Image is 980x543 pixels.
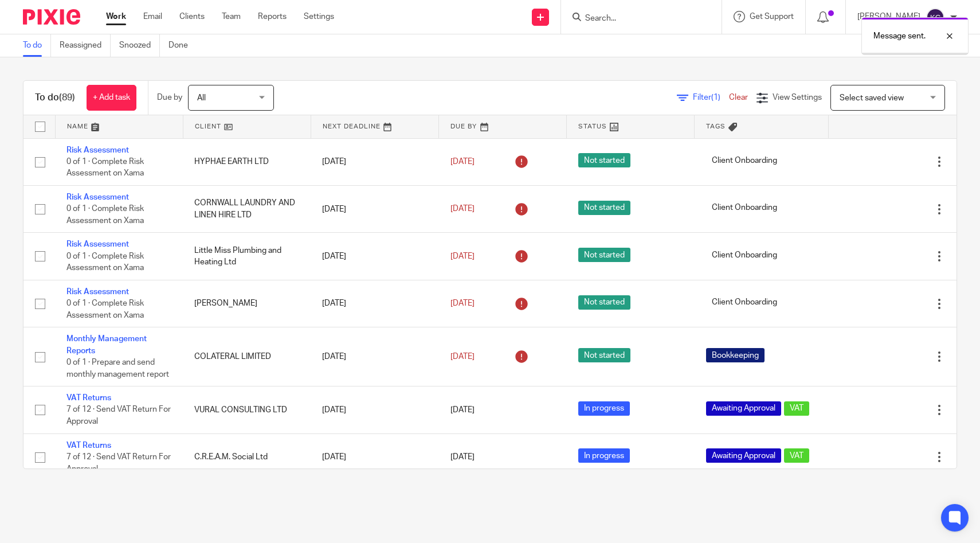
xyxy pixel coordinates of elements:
span: 0 of 1 · Prepare and send monthly management report [66,358,169,378]
span: (89) [59,93,75,102]
h1: To do [35,92,75,104]
a: Risk Assessment [66,288,129,296]
span: Not started [578,348,630,362]
span: [DATE] [450,252,475,260]
a: Snoozed [119,34,160,57]
a: Reassigned [60,34,111,57]
td: CORNWALL LAUNDRY AND LINEN HIRE LTD [183,185,311,232]
span: Client Onboarding [706,153,783,167]
a: Team [222,11,241,22]
span: 0 of 1 · Complete Risk Assessment on Xama [66,299,144,319]
a: To do [23,34,51,57]
span: Client Onboarding [706,201,783,215]
span: 7 of 12 · Send VAT Return For Approval [66,453,171,473]
span: Awaiting Approval [706,448,781,463]
span: 0 of 1 · Complete Risk Assessment on Xama [66,158,144,178]
span: [DATE] [450,353,475,361]
span: Not started [578,295,630,310]
span: Awaiting Approval [706,401,781,416]
span: [DATE] [450,453,475,461]
span: Client Onboarding [706,248,783,262]
a: VAT Returns [66,442,111,450]
span: All [197,94,206,102]
a: Monthly Management Reports [66,335,147,354]
a: Done [168,34,197,57]
a: Email [143,11,162,22]
td: [DATE] [311,433,438,481]
span: [DATE] [450,406,475,414]
td: C.R.E.A.M. Social Ltd [183,433,311,481]
a: Reports [258,11,287,22]
span: Tags [706,123,726,130]
a: Work [106,11,126,22]
td: [DATE] [311,327,438,386]
span: VAT [784,401,809,416]
span: Not started [578,153,630,167]
a: Risk Assessment [66,240,129,248]
span: [DATE] [450,205,475,213]
span: 0 of 1 · Complete Risk Assessment on Xama [66,205,144,225]
img: svg%3E [926,8,944,26]
span: Bookkeeping [706,348,765,362]
span: Client Onboarding [706,295,783,310]
span: Not started [578,201,630,215]
a: Settings [304,11,334,22]
td: HYPHAE EARTH LTD [183,138,311,185]
img: Pixie [23,9,80,25]
a: Clients [179,11,205,22]
a: + Add task [87,85,136,111]
span: Not started [578,248,630,262]
td: [DATE] [311,185,438,232]
span: View Settings [773,93,822,101]
td: [DATE] [311,280,438,327]
td: [DATE] [311,233,438,280]
p: Due by [157,92,182,103]
td: [PERSON_NAME] [183,280,311,327]
span: In progress [578,448,630,463]
td: VURAL CONSULTING LTD [183,386,311,433]
a: Risk Assessment [66,146,129,154]
span: 7 of 12 · Send VAT Return For Approval [66,406,171,426]
span: In progress [578,401,630,416]
a: Risk Assessment [66,193,129,201]
span: (1) [711,93,720,101]
td: [DATE] [311,138,438,185]
a: VAT Returns [66,394,111,402]
span: VAT [784,448,809,463]
span: [DATE] [450,158,475,166]
td: COLATERAL LIMITED [183,327,311,386]
a: Clear [729,93,748,101]
span: 0 of 1 · Complete Risk Assessment on Xama [66,252,144,272]
td: Little Miss Plumbing and Heating Ltd [183,233,311,280]
span: Select saved view [840,94,904,102]
p: Message sent. [873,30,926,42]
span: Filter [693,93,729,101]
span: [DATE] [450,299,475,307]
td: [DATE] [311,386,438,433]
